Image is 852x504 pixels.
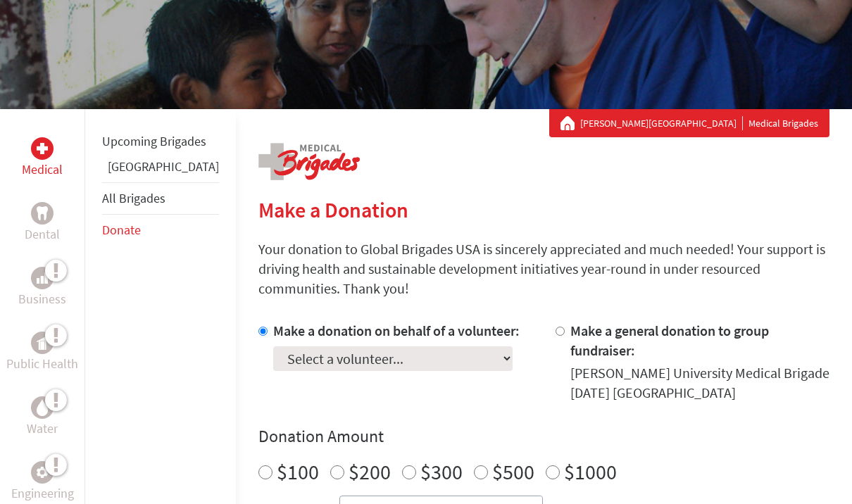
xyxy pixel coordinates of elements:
[18,289,66,309] p: Business
[102,126,219,157] li: Upcoming Brigades
[258,143,360,180] img: logo-medical.png
[37,467,48,478] img: Engineering
[11,461,74,503] a: EngineeringEngineering
[108,158,219,175] a: [GEOGRAPHIC_DATA]
[31,202,54,225] div: Dental
[37,336,48,350] img: Public Health
[18,267,66,309] a: BusinessBusiness
[31,137,54,160] div: Medical
[31,267,54,289] div: Business
[37,399,48,415] img: Water
[37,272,48,284] img: Business
[273,322,520,339] label: Make a donation on behalf of a volunteer:
[570,322,769,359] label: Make a general donation to group fundraiser:
[580,116,743,130] a: [PERSON_NAME][GEOGRAPHIC_DATA]
[6,332,78,374] a: Public HealthPublic Health
[11,484,74,503] p: Engineering
[277,458,319,485] label: $100
[22,160,63,179] p: Medical
[102,157,219,182] li: Panama
[420,458,463,485] label: $300
[102,182,219,215] li: All Brigades
[31,332,54,354] div: Public Health
[27,396,58,439] a: WaterWater
[37,143,48,154] img: Medical
[492,458,534,485] label: $500
[258,197,829,222] h2: Make a Donation
[102,222,141,238] a: Donate
[31,461,54,484] div: Engineering
[560,116,818,130] div: Medical Brigades
[6,354,78,374] p: Public Health
[570,363,830,403] div: [PERSON_NAME] University Medical Brigade [DATE] [GEOGRAPHIC_DATA]
[102,133,206,149] a: Upcoming Brigades
[22,137,63,179] a: MedicalMedical
[564,458,617,485] label: $1000
[102,215,219,246] li: Donate
[27,419,58,439] p: Water
[258,239,829,298] p: Your donation to Global Brigades USA is sincerely appreciated and much needed! Your support is dr...
[102,190,165,206] a: All Brigades
[349,458,391,485] label: $200
[31,396,54,419] div: Water
[258,425,829,448] h4: Donation Amount
[25,202,60,244] a: DentalDental
[25,225,60,244] p: Dental
[37,206,48,220] img: Dental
